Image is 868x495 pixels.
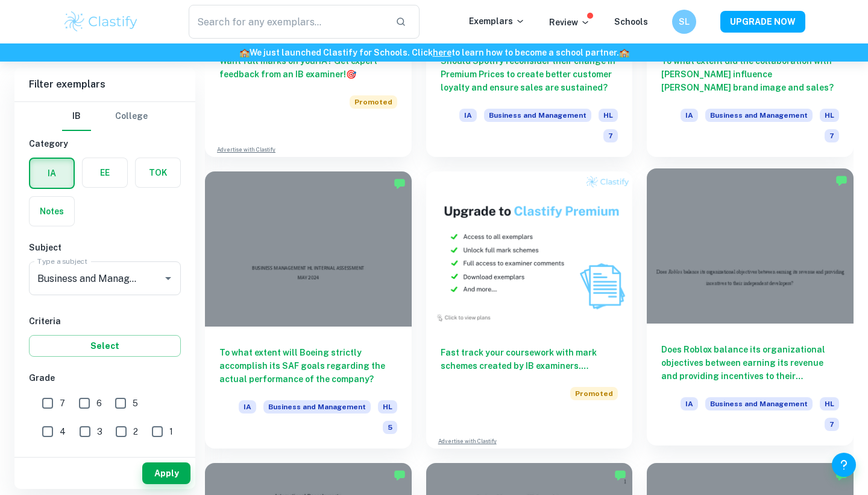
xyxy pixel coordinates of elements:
h6: Should Spotify reconsider their change in Premium Prices to create better customer loyalty and en... [441,54,618,94]
span: 6 [96,397,102,410]
button: UPGRADE NOW [720,11,805,33]
span: 3 [97,425,102,438]
a: Advertise with Clastify [217,145,275,154]
span: IA [681,109,698,122]
h6: Filter exemplars [14,68,195,101]
span: HL [820,109,839,122]
span: 2 [133,425,138,438]
button: SL [672,10,696,34]
h6: Fast track your coursework with mark schemes created by IB examiners. Upgrade now [441,346,618,372]
h6: Criteria [29,315,181,328]
h6: Grade [29,371,181,385]
h6: To what extent did the collaboration with [PERSON_NAME] influence [PERSON_NAME] brand image and s... [661,54,839,94]
span: Business and Management [705,109,813,122]
img: Marked [394,469,406,481]
button: TOK [136,158,180,187]
span: 4 [60,425,66,438]
p: Review [549,16,590,29]
a: here [433,48,451,57]
span: 7 [825,129,839,142]
h6: Does Roblox balance its organizational objectives between earning its revenue and providing incen... [661,343,839,383]
h6: SL [678,15,691,28]
input: Search for any exemplars... [189,5,386,39]
span: HL [820,397,839,410]
h6: We just launched Clastify for Schools. Click to learn how to become a school partner. [2,46,866,59]
button: Open [160,270,177,287]
img: Marked [835,174,848,187]
button: IB [62,102,91,131]
p: Exemplars [469,14,525,28]
a: Schools [614,17,648,27]
span: IA [239,400,256,414]
span: 7 [825,418,839,431]
div: Filter type choice [62,102,148,131]
button: Help and Feedback [832,453,856,477]
button: EE [83,158,127,187]
span: 7 [603,129,618,142]
button: IA [30,159,74,188]
span: 5 [133,397,138,410]
h6: To what extent will Boeing strictly accomplish its SAF goals regarding the actual performance of ... [219,346,397,386]
span: 1 [169,425,173,438]
a: Does Roblox balance its organizational objectives between earning its revenue and providing incen... [647,171,854,449]
span: 🏫 [619,48,629,57]
span: IA [681,397,698,410]
span: HL [599,109,618,122]
h6: Subject [29,241,181,254]
h6: Category [29,137,181,150]
span: Business and Management [484,109,591,122]
span: Promoted [350,95,397,109]
button: Select [29,335,181,357]
h6: Want full marks on your IA ? Get expert feedback from an IB examiner! [219,54,397,81]
span: HL [378,400,397,414]
button: Notes [30,197,74,226]
span: Business and Management [263,400,371,414]
span: 5 [383,421,397,434]
span: 🎯 [346,69,356,79]
span: 7 [60,397,65,410]
button: College [115,102,148,131]
label: Type a subject [37,256,87,266]
a: Advertise with Clastify [438,437,497,445]
img: Marked [614,469,626,481]
span: IA [459,109,477,122]
button: Apply [142,462,190,484]
img: Clastify logo [63,10,139,34]
span: 🏫 [239,48,250,57]
img: Marked [394,177,406,190]
span: Promoted [570,387,618,400]
img: Thumbnail [426,171,633,327]
span: Business and Management [705,397,813,410]
a: To what extent will Boeing strictly accomplish its SAF goals regarding the actual performance of ... [205,171,412,449]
